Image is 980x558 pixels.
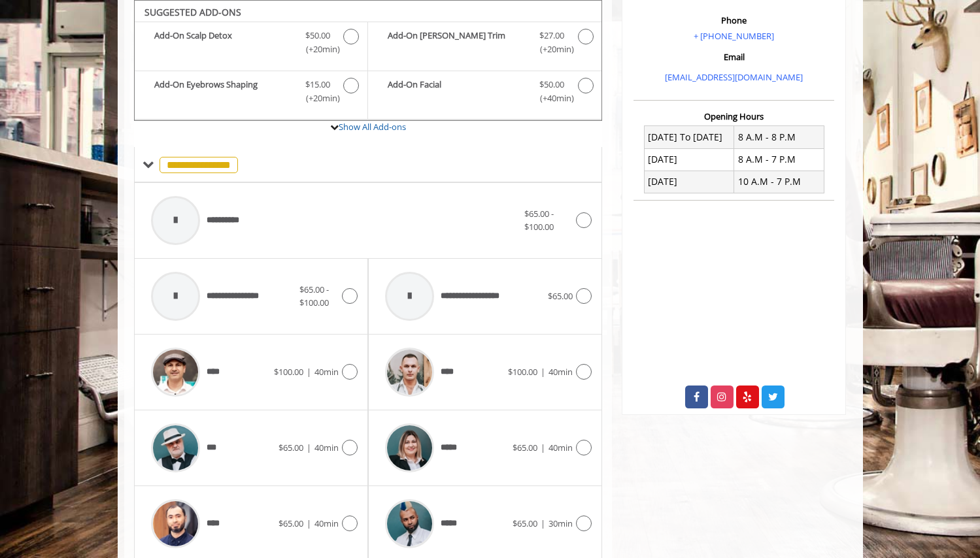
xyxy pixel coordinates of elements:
label: Add-On Eyebrows Shaping [141,78,361,108]
b: SUGGESTED ADD-ONS [144,6,241,18]
span: $100.00 [508,366,537,378]
span: $65.00 - $100.00 [524,208,554,233]
span: | [541,442,545,453]
span: 40min [314,517,339,529]
span: $15.00 [305,78,330,91]
td: 10 A.M - 7 P.M [734,171,824,193]
label: Add-On Beard Trim [375,29,595,59]
td: [DATE] To [DATE] [644,126,734,148]
span: (+20min ) [532,42,571,56]
span: $27.00 [539,29,564,42]
span: $65.00 [279,517,303,529]
span: | [541,366,545,378]
span: | [307,517,311,529]
span: 40min [549,442,573,453]
span: | [541,517,545,529]
label: Add-On Facial [375,78,595,108]
span: $65.00 [513,517,537,529]
span: (+40min ) [532,91,571,105]
h3: Email [637,52,831,61]
span: (+20min ) [298,42,337,56]
span: $65.00 [548,290,573,302]
span: $100.00 [274,366,303,378]
a: Show All Add-ons [339,121,406,133]
label: Add-On Scalp Detox [141,29,361,59]
span: | [307,442,311,453]
h3: Opening Hours [634,112,834,121]
span: (+20min ) [298,91,337,105]
span: 40min [314,366,339,378]
span: 40min [314,442,339,453]
h3: Phone [637,16,831,25]
b: Add-On Scalp Detox [154,29,292,56]
a: + [PHONE_NUMBER] [694,30,774,42]
b: Add-On Facial [388,78,526,105]
b: Add-On Eyebrows Shaping [154,78,292,105]
span: 30min [549,517,573,529]
span: 40min [549,366,573,378]
b: Add-On [PERSON_NAME] Trim [388,29,526,56]
span: $65.00 - $100.00 [299,284,329,309]
span: $65.00 [279,442,303,453]
td: 8 A.M - 7 P.M [734,148,824,171]
span: $65.00 [513,442,537,453]
span: $50.00 [539,78,564,91]
span: $50.00 [305,29,330,42]
span: | [307,366,311,378]
td: [DATE] [644,148,734,171]
td: 8 A.M - 8 P.M [734,126,824,148]
a: [EMAIL_ADDRESS][DOMAIN_NAME] [665,71,803,83]
td: [DATE] [644,171,734,193]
